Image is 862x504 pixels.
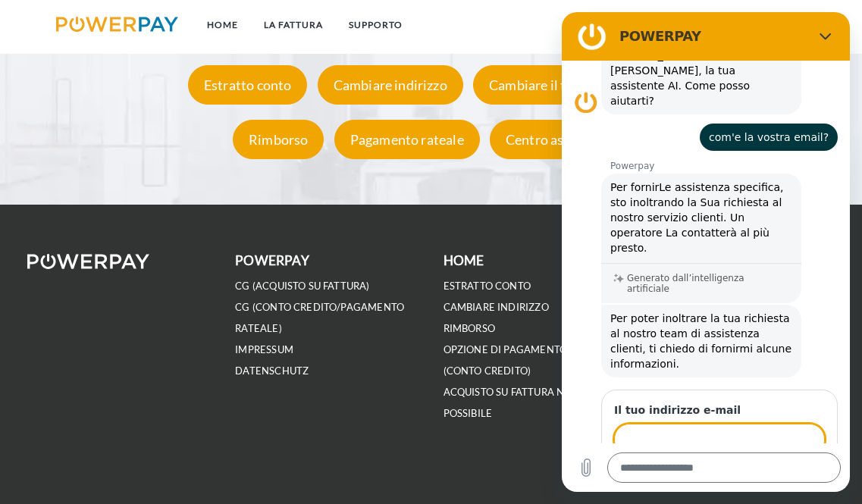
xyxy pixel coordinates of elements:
a: CG [735,11,775,39]
a: Cambiare il tipo di consegna [469,77,678,93]
a: Centro assistenza [486,131,633,148]
a: Home [194,11,251,39]
a: Supporto [336,11,415,39]
a: ACQUISTO SU FATTURA NON É POSSIBILE [444,386,589,420]
a: Estratto conto [184,77,312,93]
a: RIMBORSO [444,322,495,335]
div: Cambiare indirizzo [318,65,463,105]
a: Pagamento rateale [331,131,484,148]
a: DATENSCHUTZ [235,365,309,377]
a: CAMBIARE INDIRIZZO [444,301,549,314]
a: Rimborso [229,131,328,148]
img: logo-powerpay.svg [56,17,178,32]
b: Home [444,252,484,268]
div: Pagamento rateale [334,120,480,159]
b: POWERPAY [235,252,309,268]
a: LA FATTURA [251,11,336,39]
a: ESTRATTO CONTO [444,280,531,293]
a: CG (Acquisto su fattura) [235,280,369,293]
a: IMPRESSUM [235,343,293,356]
div: Estratto conto [188,65,308,105]
div: Cambiare il tipo di consegna [473,65,674,105]
div: Centro assistenza [490,120,629,159]
div: Rimborso [233,120,324,159]
a: OPZIONE DI PAGAMENTO RATEALE (Conto Credito) [444,343,613,377]
a: Cambiare indirizzo [314,77,467,93]
a: CG (Conto Credito/Pagamento rateale) [235,301,404,335]
iframe: Finestra di messaggistica [562,12,850,492]
img: logo-powerpay-white.svg [27,254,149,269]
